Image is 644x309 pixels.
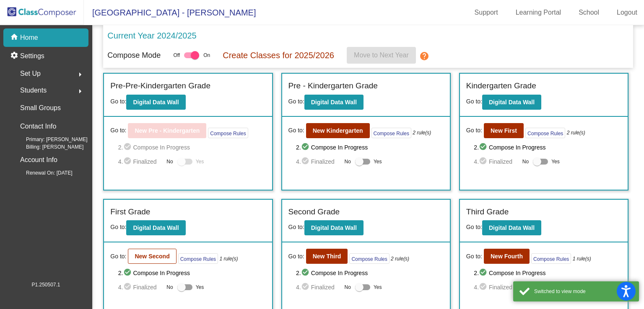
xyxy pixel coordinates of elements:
button: Move to Next Year [347,47,416,64]
a: Learning Portal [509,6,568,19]
label: First Grade [110,206,150,218]
b: New Second [135,253,169,260]
a: Logout [610,6,644,19]
button: Digital Data Wall [126,95,185,110]
a: Support [468,6,505,19]
button: New Pre - Kindergarten [128,123,206,138]
mat-icon: check_circle [123,282,133,292]
button: Compose Rules [525,128,565,138]
span: No [522,158,529,165]
i: 1 rule(s) [219,255,238,263]
mat-icon: check_circle [123,142,133,152]
b: New Kindergarten [313,127,363,134]
span: Go to: [110,98,126,105]
span: Move to Next Year [354,51,409,59]
span: Billing: [PERSON_NAME] [13,143,83,151]
span: No [345,283,351,291]
button: Compose Rules [208,128,248,138]
span: No [166,158,173,165]
label: Pre - Kindergarten Grade [288,80,378,92]
button: New Fourth [484,249,530,264]
span: Go to: [466,126,482,135]
i: 2 rule(s) [567,129,585,136]
i: 2 rule(s) [391,255,409,263]
mat-icon: check_circle [123,157,133,167]
mat-icon: help [419,51,429,61]
p: Account Info [20,154,57,166]
p: Current Year 2024/2025 [107,29,196,42]
span: Yes [196,282,204,292]
button: Compose Rules [349,253,389,264]
span: Yes [374,282,382,292]
span: 4. Finalized [118,157,163,167]
label: Third Grade [466,206,509,218]
span: 2. Compose In Progress [296,268,444,278]
span: 2. Compose In Progress [118,142,266,152]
button: Compose Rules [531,253,571,264]
label: Kindergarten Grade [466,80,536,92]
span: Go to: [110,252,126,261]
b: New First [491,127,517,134]
p: Settings [20,51,44,61]
label: Second Grade [288,206,340,218]
span: Go to: [288,98,304,105]
span: Off [173,51,180,59]
span: [GEOGRAPHIC_DATA] - [PERSON_NAME] [84,6,256,19]
p: Compose Mode [107,50,161,61]
b: New Third [313,253,341,260]
b: Digital Data Wall [489,99,535,106]
mat-icon: check_circle [479,157,489,167]
span: 4. Finalized [296,282,340,292]
span: No [166,283,173,291]
span: Go to: [288,126,304,135]
a: School [572,6,606,19]
span: Yes [196,157,204,167]
span: Primary: [PERSON_NAME] [13,136,88,143]
mat-icon: check_circle [123,268,133,278]
span: Go to: [110,224,126,230]
span: Go to: [288,224,304,230]
mat-icon: check_circle [479,268,489,278]
button: New Second [128,249,176,264]
button: Digital Data Wall [304,220,364,235]
button: Compose Rules [178,253,218,264]
span: No [345,158,351,165]
mat-icon: check_circle [301,268,311,278]
span: Go to: [110,126,126,135]
span: On [203,51,210,59]
i: 2 rule(s) [413,129,431,136]
mat-icon: check_circle [479,282,489,292]
mat-icon: arrow_right [75,70,85,80]
p: Home [20,33,38,43]
span: Set Up [20,68,41,80]
button: New Kindergarten [306,123,370,138]
mat-icon: settings [10,51,20,61]
button: Digital Data Wall [482,95,541,110]
mat-icon: check_circle [301,282,311,292]
span: Yes [374,157,382,167]
label: Pre-Pre-Kindergarten Grade [110,80,210,92]
span: Students [20,85,47,96]
mat-icon: check_circle [301,142,311,152]
span: Go to: [288,252,304,261]
span: 4. Finalized [474,157,518,167]
button: New First [484,123,524,138]
p: Contact Info [20,121,56,132]
span: 2. Compose In Progress [296,142,444,152]
div: Switched to view mode [534,288,633,295]
b: Digital Data Wall [133,99,179,106]
button: Digital Data Wall [304,95,364,110]
button: Digital Data Wall [482,220,541,235]
span: 4. Finalized [118,282,163,292]
mat-icon: check_circle [301,157,311,167]
p: Create Classes for 2025/2026 [223,49,334,62]
button: New Third [306,249,348,264]
span: Yes [551,157,560,167]
mat-icon: arrow_right [75,86,85,96]
span: 4. Finalized [474,282,518,292]
span: 2. Compose In Progress [474,268,621,278]
button: Digital Data Wall [126,220,185,235]
mat-icon: check_circle [479,142,489,152]
mat-icon: home [10,33,20,43]
b: Digital Data Wall [133,224,179,231]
